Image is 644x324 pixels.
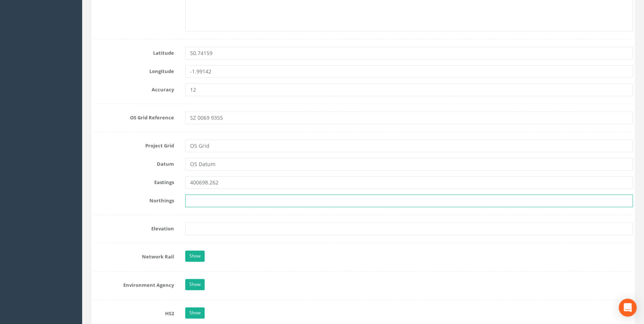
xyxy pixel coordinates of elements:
[185,279,205,290] a: Show
[619,299,637,317] div: Open Intercom Messenger
[88,194,180,204] label: Northings
[185,307,205,318] a: Show
[88,65,180,75] label: Longitude
[88,111,180,121] label: OS Grid Reference
[88,83,180,93] label: Accuracy
[88,307,180,317] label: HS2
[88,158,180,167] label: Datum
[88,222,180,232] label: Elevation
[88,279,180,288] label: Environment Agency
[88,47,180,56] label: Latitude
[88,176,180,186] label: Eastings
[185,250,205,262] a: Show
[88,139,180,149] label: Project Grid
[88,250,180,260] label: Network Rail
